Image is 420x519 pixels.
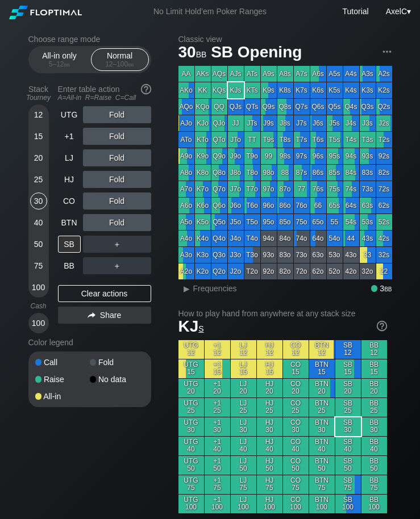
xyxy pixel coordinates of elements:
div: BTN 15 [309,359,335,378]
div: J9o [228,148,244,164]
div: 74s [343,181,359,197]
div: JJ [228,115,244,131]
div: AJo [178,115,194,131]
div: 97s [294,148,310,164]
div: J4o [228,231,244,246]
div: UTG 25 [178,398,204,417]
div: UTG [58,106,81,123]
div: UTG 30 [178,417,204,436]
div: LJ 25 [231,398,256,417]
div: 54o [327,231,343,246]
div: J4s [343,115,359,131]
h2: Choose range mode [28,35,151,44]
div: UTG 20 [178,379,204,397]
div: KJs [228,82,244,98]
div: UTG 40 [178,437,204,455]
div: A8s [277,66,293,82]
div: 87o [277,181,293,197]
div: 92o [261,263,277,279]
div: Stack [24,80,53,106]
div: 83o [277,247,293,263]
div: 92s [376,148,392,164]
div: T6s [310,132,326,148]
div: T7o [244,181,260,197]
img: ellipsis.fd386fe8.svg [381,45,393,58]
div: KK [195,82,211,98]
div: 99 [261,148,277,164]
div: J6s [310,115,326,131]
div: 75o [294,214,310,230]
div: T9o [244,148,260,164]
div: Q7s [294,99,310,115]
div: Enter table action [58,80,151,106]
div: K6s [310,82,326,98]
div: K4o [195,231,211,246]
div: CO 15 [283,359,309,378]
div: SB 15 [335,359,361,378]
div: K9s [261,82,277,98]
div: 96s [310,148,326,164]
div: +1 12 [205,340,230,359]
div: AKo [178,82,194,98]
div: AKs [195,66,211,82]
div: KTs [244,82,260,98]
div: 97o [261,181,277,197]
div: Q5o [211,214,227,230]
div: K5s [327,82,343,98]
div: Cash [24,302,53,310]
div: 54s [343,214,359,230]
div: KJo [195,115,211,131]
div: TT [244,132,260,148]
div: J8s [277,115,293,131]
div: 3 [371,284,392,293]
div: J3s [360,115,376,131]
div: Q2s [376,99,392,115]
div: SB 40 [335,437,361,455]
div: A9s [261,66,277,82]
div: +1 [58,128,81,145]
div: 73o [294,247,310,263]
div: 94s [343,148,359,164]
div: Q5s [327,99,343,115]
div: 12 [30,106,47,123]
div: BB 12 [361,340,387,359]
div: HJ 25 [257,398,282,417]
div: 83s [360,165,376,181]
div: No data [90,375,144,383]
div: 42s [376,231,392,246]
div: CO [58,192,81,210]
div: Fold [83,149,151,166]
div: Q9o [211,148,227,164]
div: 15 [30,128,47,145]
div: +1 20 [205,379,230,397]
span: 30 [177,44,209,62]
div: LJ [58,149,81,166]
div: 96o [261,198,277,214]
div: UTG 75 [178,475,204,494]
div: T7s [294,132,310,148]
div: 86o [277,198,293,214]
div: A=All-in R=Raise C=Call [58,94,151,102]
div: Q8s [277,99,293,115]
div: +1 30 [205,417,230,436]
div: Q3o [211,247,227,263]
div: 62o [310,263,326,279]
div: J5s [327,115,343,131]
div: SB 20 [335,379,361,397]
div: 94o [261,231,277,246]
div: Q9s [261,99,277,115]
div: 75 [30,257,47,274]
div: 73s [360,181,376,197]
h2: How to play hand from anywhere at any stack size [178,309,387,318]
div: K2o [195,263,211,279]
div: BB 25 [361,398,387,417]
div: 82o [277,263,293,279]
div: SB 12 [335,340,361,359]
div: +1 40 [205,437,230,455]
div: HJ 12 [257,340,282,359]
div: BTN [58,214,81,231]
div: 22 [376,263,392,279]
div: ATo [178,132,194,148]
div: Tourney [24,94,53,102]
div: T2s [376,132,392,148]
